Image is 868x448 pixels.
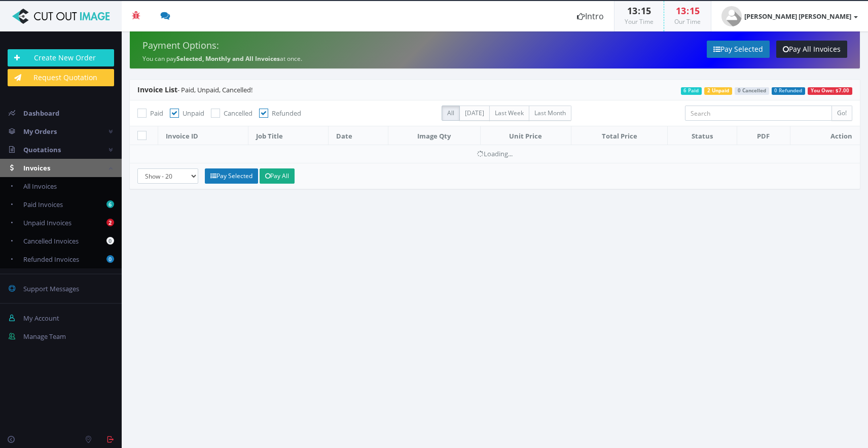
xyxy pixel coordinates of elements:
h4: Payment Options: [142,41,487,51]
strong: [PERSON_NAME] [PERSON_NAME] [744,12,851,21]
span: 0 Refunded [772,87,806,95]
b: 0 [106,237,114,245]
b: 2 [106,219,114,226]
a: Pay All [260,168,295,184]
a: [PERSON_NAME] [PERSON_NAME] [711,1,868,31]
span: Invoice List [137,85,177,94]
span: Support Messages [23,284,79,293]
label: Last Week [489,106,529,121]
th: Status [667,126,737,145]
span: You Owe: $7.00 [808,87,852,95]
a: Pay Selected [205,168,258,184]
span: Manage Team [23,332,66,341]
label: [DATE] [459,106,490,121]
small: Your Time [625,17,654,26]
th: Total Price [571,126,667,145]
small: You can pay at once. [142,54,302,63]
span: All Invoices [23,182,57,191]
small: Our Time [674,17,701,26]
a: Intro [567,1,614,31]
th: Action [790,126,860,145]
span: Unpaid Invoices [23,218,71,227]
label: Last Month [529,106,571,121]
th: Image Qty [388,126,480,145]
span: : [637,5,641,17]
span: : [686,5,690,17]
span: Quotations [23,145,61,154]
span: 15 [641,5,651,17]
input: Go! [831,106,852,121]
span: 13 [676,5,686,17]
a: Create New Order [8,49,114,66]
span: Refunded Invoices [23,255,79,264]
span: 6 Paid [681,87,702,95]
span: Cancelled [224,109,252,118]
a: Pay All Invoices [776,41,847,58]
strong: Selected, Monthly and All Invoices [176,54,280,63]
a: Pay Selected [707,41,770,58]
th: Date [328,126,388,145]
span: My Orders [23,127,57,136]
a: Request Quotation [8,69,114,86]
img: Cut Out Image [8,9,114,24]
span: 15 [690,5,700,17]
th: PDF [737,126,790,145]
span: Dashboard [23,109,59,118]
b: 6 [106,200,114,208]
span: Paid [150,109,163,118]
th: Job Title [248,126,328,145]
label: All [442,106,460,121]
span: 0 Cancelled [735,87,769,95]
span: 2 Unpaid [704,87,732,95]
img: user_default.jpg [721,6,742,26]
b: 0 [106,255,114,263]
span: Unpaid [183,109,204,118]
td: Loading... [130,145,860,163]
span: My Account [23,314,59,323]
span: Cancelled Invoices [23,236,79,246]
input: Search [685,106,832,121]
th: Invoice ID [158,126,248,145]
span: Refunded [272,109,301,118]
span: Paid Invoices [23,200,63,209]
span: - Paid, Unpaid, Cancelled! [137,85,252,94]
span: Invoices [23,163,50,173]
span: 13 [627,5,637,17]
th: Unit Price [480,126,571,145]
